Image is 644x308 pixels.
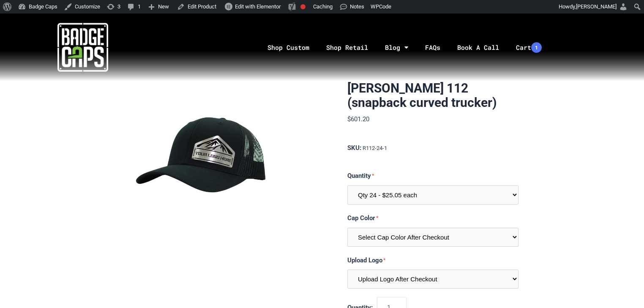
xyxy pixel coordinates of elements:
span: SKU: [347,144,361,152]
div: Focus keyphrase not set [300,4,306,9]
a: Blog [377,25,417,70]
a: FAQs [417,25,449,70]
nav: Menu [165,25,644,70]
label: Cap Color [347,213,518,224]
label: Quantity [347,171,518,181]
a: Cart1 [508,25,550,70]
span: [PERSON_NAME] [576,3,617,10]
label: Upload Logo [347,255,518,266]
a: Shop Retail [318,25,377,70]
span: $601.20 [347,115,369,123]
img: badgecaps white logo with green acccent [57,22,108,73]
span: Edit with Elementor [235,3,281,10]
a: Shop Custom [259,25,318,70]
iframe: Chat Widget [602,267,644,308]
span: R112-24-1 [363,145,387,151]
a: Book A Call [449,25,508,70]
h1: [PERSON_NAME] 112 (snapback curved trucker) [347,81,518,110]
img: BadgeCaps - Richardson 112 [126,81,282,237]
